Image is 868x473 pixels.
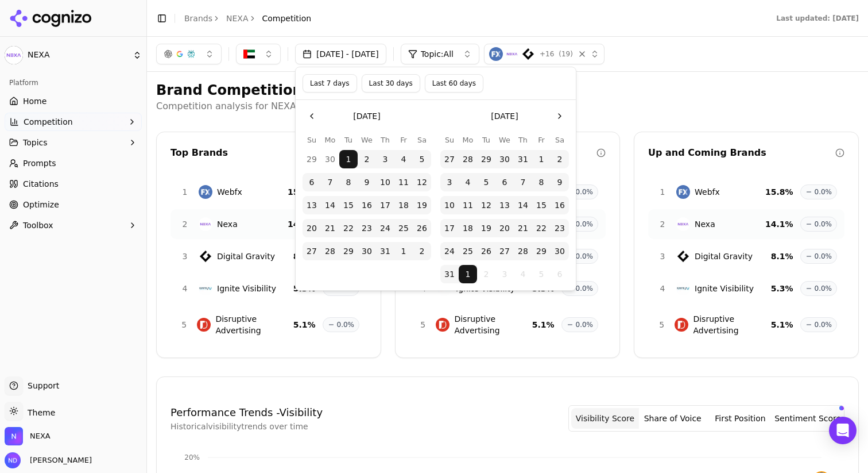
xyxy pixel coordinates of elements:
span: Ignite Visibility [695,283,754,294]
span: 5 [417,319,429,330]
th: Saturday [413,134,431,145]
button: Wednesday, July 9th, 2025, selected [358,173,376,191]
span: 8.1 % [293,251,316,262]
img: Ignite Visibility [676,282,690,295]
button: Sunday, July 20th, 2025, selected [303,219,321,237]
th: Tuesday [477,134,495,145]
span: 5.1 % [532,319,555,330]
div: Keywords by Traffic [127,68,193,75]
span: 0.0% [815,187,832,197]
span: Theme [23,408,55,417]
a: Brands [184,14,212,23]
button: Thursday, July 10th, 2025, selected [376,173,394,191]
a: Home [5,92,142,110]
button: Monday, August 25th, 2025, selected [459,242,477,260]
span: 5.1 % [771,319,793,330]
span: Topics [23,137,48,148]
button: Friday, August 22nd, 2025, selected [532,219,551,237]
span: Webfx [695,186,720,198]
span: Nexa [695,218,715,230]
th: Monday [459,134,477,145]
button: Open user button [5,452,92,468]
button: Wednesday, August 6th, 2025, selected [495,173,514,191]
img: tab_keywords_by_traffic_grey.svg [114,67,123,76]
div: Domain: [URL] [30,30,82,39]
button: Sunday, July 13th, 2025, selected [303,196,321,214]
button: Thursday, July 24th, 2025, selected [376,219,394,237]
table: August 2025 [440,134,569,283]
div: Open Intercom Messenger [829,417,857,444]
button: Wednesday, July 30th, 2025, selected [358,242,376,260]
button: Last 60 days [425,74,483,93]
span: Topic: All [421,48,454,60]
span: Disruptive Advertising [454,313,532,336]
th: Tuesday [339,134,358,145]
th: Thursday [514,134,532,145]
button: Monday, July 28th, 2025, selected [459,150,477,168]
button: Today, Monday, September 1st, 2025, selected [459,265,477,283]
span: Nexa [217,218,238,230]
span: 5.1 % [293,319,316,330]
h2: Brand Competition [156,81,859,99]
table: July 2025 [303,134,431,260]
button: Wednesday, August 20th, 2025, selected [495,219,514,237]
button: [DATE] - [DATE] [295,44,386,64]
span: 0.0% [815,284,832,293]
img: Webfx [199,185,212,199]
span: + 16 [540,49,554,59]
button: Sunday, August 31st, 2025, selected [440,265,459,283]
img: NEXA [5,46,23,64]
button: Saturday, July 5th, 2025, selected [413,150,431,168]
button: Topics [5,133,142,152]
button: Last 7 days [303,74,357,93]
img: logo_orange.svg [18,18,28,28]
span: 0.0% [815,320,832,329]
button: Open organization switcher [5,427,51,445]
button: Visibility Score [571,408,639,429]
button: Sentiment Score [774,408,842,429]
span: [PERSON_NAME] [25,455,92,466]
img: Nexa [505,47,519,61]
a: Prompts [5,154,142,172]
button: Sunday, July 27th, 2025, selected [440,150,459,168]
button: Sunday, July 27th, 2025, selected [303,242,321,260]
button: Saturday, July 12th, 2025, selected [413,173,431,191]
th: Friday [394,134,413,145]
button: Go to the Previous Month [303,107,321,125]
img: NEXA [5,427,23,445]
button: Tuesday, August 19th, 2025, selected [477,219,495,237]
span: 4 [656,283,669,294]
button: Friday, August 1st, 2025, selected [532,150,551,168]
button: Monday, July 21st, 2025, selected [321,219,339,237]
button: Competition [5,113,142,131]
span: 0.0% [576,284,594,293]
span: 1 [656,186,669,198]
span: Disruptive Advertising [693,313,770,336]
h4: Performance Trends - Visibility [170,405,323,421]
span: 14.1 % [288,218,316,230]
button: Friday, August 8th, 2025, selected [532,173,551,191]
button: Last 30 days [362,74,420,93]
span: Support [23,380,59,391]
img: Disruptive Advertising [197,318,211,332]
button: Friday, July 4th, 2025, selected [394,150,413,168]
th: Wednesday [495,134,514,145]
img: Nexa [199,217,212,231]
th: Wednesday [358,134,376,145]
button: Wednesday, July 16th, 2025, selected [358,196,376,214]
button: Monday, August 18th, 2025, selected [459,219,477,237]
button: First Position [707,408,774,429]
button: Tuesday, July 29th, 2025, selected [339,242,358,260]
button: Share of Voice [639,408,707,429]
span: 0.0% [337,320,355,329]
button: Tuesday, July 15th, 2025, selected [339,196,358,214]
button: Tuesday, July 8th, 2025, selected [339,173,358,191]
span: 15.8 % [288,186,316,198]
img: Nexa [676,217,690,231]
button: Tuesday, July 1st, 2025, selected [339,150,358,168]
button: Thursday, August 14th, 2025, selected [514,196,532,214]
span: Citations [23,178,59,190]
button: Monday, August 4th, 2025, selected [459,173,477,191]
button: Wednesday, August 13th, 2025, selected [495,196,514,214]
span: Webfx [217,186,242,198]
